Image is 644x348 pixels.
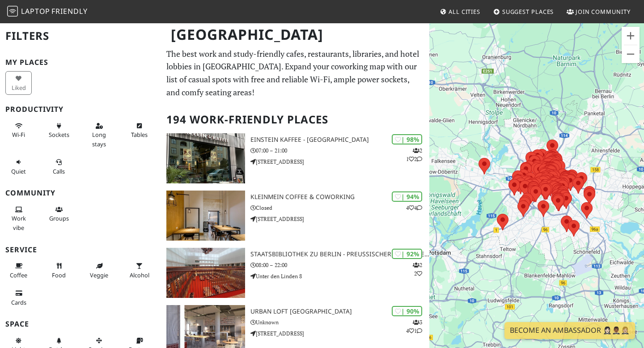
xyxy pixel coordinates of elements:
[166,191,245,241] img: KleinMein Coffee & Coworking
[250,204,429,212] p: Closed
[406,204,422,212] p: 4 4
[161,191,429,241] a: KleinMein Coffee & Coworking | 94% 44 KleinMein Coffee & Coworking Closed [STREET_ADDRESS]
[46,259,72,282] button: Food
[250,193,429,201] h3: KleinMein Coffee & Coworking
[166,133,245,183] img: Einstein Kaffee - Charlottenburg
[5,105,156,114] h3: Productivity
[250,215,429,223] p: [STREET_ADDRESS]
[622,45,640,63] button: Zoom out
[413,261,422,278] p: 2 2
[5,320,156,328] h3: Space
[11,298,26,306] span: Credit cards
[490,4,558,20] a: Suggest Places
[5,246,156,254] h3: Service
[52,271,66,279] span: Food
[46,202,72,226] button: Groups
[49,131,69,139] span: Power sockets
[406,146,422,163] p: 2 1 2
[406,318,422,335] p: 3 4 1
[166,47,424,99] p: The best work and study-friendly cafes, restaurants, libraries, and hotel lobbies in [GEOGRAPHIC_...
[504,322,635,339] a: Become an Ambassador 🤵🏻‍♀️🤵🏾‍♂️🤵🏼‍♀️
[622,27,640,45] button: Zoom in
[5,259,32,282] button: Coffee
[86,259,112,282] button: Veggie
[250,318,429,327] p: Unknown
[126,119,153,142] button: Tables
[5,189,156,197] h3: Community
[86,119,112,151] button: Long stays
[392,134,422,144] div: | 98%
[250,308,429,315] h3: URBAN LOFT [GEOGRAPHIC_DATA]
[49,214,69,222] span: Group tables
[250,136,429,144] h3: Einstein Kaffee - [GEOGRAPHIC_DATA]
[392,306,422,316] div: | 90%
[11,167,26,175] span: Quiet
[5,119,32,142] button: Wi-Fi
[436,4,484,20] a: All Cities
[5,202,32,235] button: Work vibe
[92,131,106,148] span: Long stays
[250,329,429,338] p: [STREET_ADDRESS]
[250,157,429,166] p: [STREET_ADDRESS]
[164,22,428,47] h1: [GEOGRAPHIC_DATA]
[166,248,245,298] img: Staatsbibliothek zu Berlin - Preußischer Kulturbesitz
[90,271,108,279] span: Veggie
[250,250,429,258] h3: Staatsbibliothek zu Berlin - Preußischer Kulturbesitz
[5,22,156,50] h2: Filters
[576,8,631,16] span: Join Community
[21,6,50,16] span: Laptop
[126,259,153,282] button: Alcohol
[563,4,634,20] a: Join Community
[250,272,429,280] p: Unter den Linden 8
[392,191,422,202] div: | 94%
[250,146,429,155] p: 07:00 – 21:00
[392,249,422,259] div: | 92%
[130,271,149,279] span: Alcohol
[53,167,65,175] span: Video/audio calls
[7,6,18,17] img: LaptopFriendly
[7,4,88,20] a: LaptopFriendly LaptopFriendly
[51,6,87,16] span: Friendly
[46,119,72,142] button: Sockets
[161,133,429,183] a: Einstein Kaffee - Charlottenburg | 98% 212 Einstein Kaffee - [GEOGRAPHIC_DATA] 07:00 – 21:00 [STR...
[5,155,32,178] button: Quiet
[5,58,156,67] h3: My Places
[166,106,424,133] h2: 194 Work-Friendly Places
[449,8,480,16] span: All Cities
[250,261,429,269] p: 08:00 – 22:00
[46,155,72,178] button: Calls
[502,8,554,16] span: Suggest Places
[5,286,32,310] button: Cards
[12,131,25,139] span: Stable Wi-Fi
[12,214,26,231] span: People working
[131,131,148,139] span: Work-friendly tables
[10,271,27,279] span: Coffee
[161,248,429,298] a: Staatsbibliothek zu Berlin - Preußischer Kulturbesitz | 92% 22 Staatsbibliothek zu Berlin - Preuß...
